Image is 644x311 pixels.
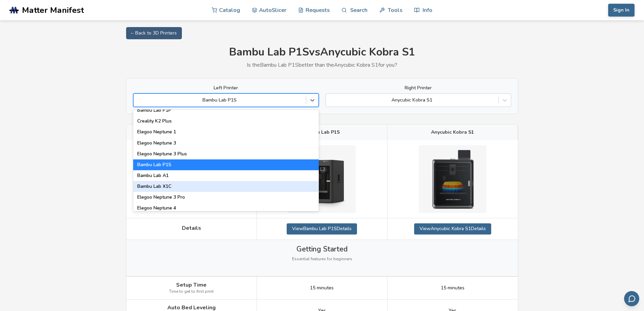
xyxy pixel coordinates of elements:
[296,245,348,253] span: Getting Started
[133,127,319,137] div: Elegoo Neptune 1
[126,62,518,68] p: Is the Bambu Lab P1S better than the Anycubic Kobra S1 for you?
[441,285,464,291] span: 15 minutes
[22,5,84,15] span: Matter Manifest
[310,285,334,291] span: 15 minutes
[133,181,319,192] div: Bambu Lab X1C
[287,223,357,234] a: ViewBambu Lab P1SDetails
[414,223,491,234] a: ViewAnycubic Kobra S1Details
[182,225,201,231] span: Details
[133,159,319,170] div: Bambu Lab P1S
[304,130,340,135] span: Bambu Lab P1S
[292,257,352,262] span: Essential features for beginners
[126,46,518,59] h1: Bambu Lab P1S vs Anycubic Kobra S1
[133,192,319,203] div: Elegoo Neptune 3 Pro
[176,282,207,288] span: Setup Time
[624,291,639,306] button: Send feedback via email
[133,85,319,91] label: Left Printer
[431,130,474,135] span: Anycubic Kobra S1
[137,97,138,103] input: Bambu Lab P1SSovol SV06Sovol SV06 PlusElegoo Neptune 2Anycubic Kobra 2 ProAnycubic Kobra 3Anycubi...
[329,97,331,103] input: Anycubic Kobra S1
[133,170,319,181] div: Bambu Lab A1
[608,4,635,17] button: Sign In
[133,116,319,127] div: Creality K2 Plus
[133,138,319,149] div: Elegoo Neptune 3
[133,149,319,159] div: Elegoo Neptune 3 Plus
[133,203,319,214] div: Elegoo Neptune 4
[167,305,216,311] span: Auto Bed Leveling
[419,145,486,213] img: Anycubic Kobra S1
[126,27,182,39] a: ← Back to 3D Printers
[288,145,356,213] img: Bambu Lab P1S
[169,289,214,294] span: Time to get to first print
[326,85,511,91] label: Right Printer
[133,105,319,116] div: Bambu Lab P1P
